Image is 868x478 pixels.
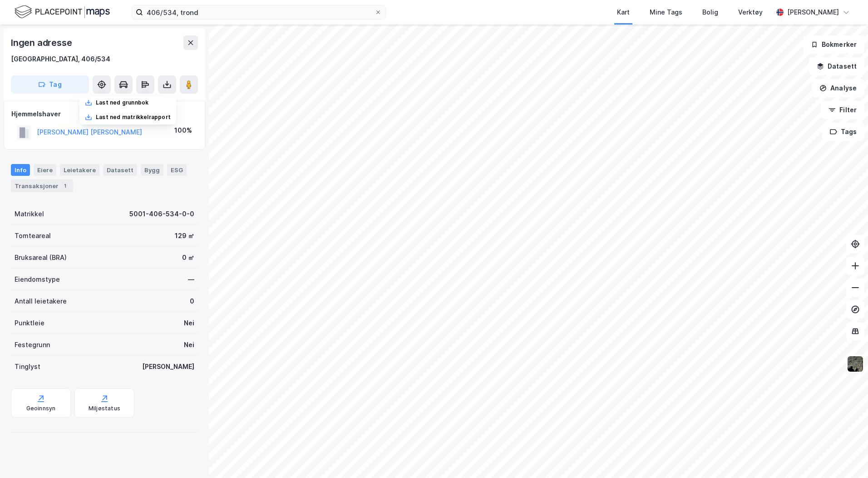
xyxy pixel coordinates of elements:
button: Datasett [809,57,864,75]
div: 100% [174,125,192,136]
iframe: Chat Widget [823,434,868,478]
button: Bokmerker [803,35,864,54]
div: Antall leietakere [15,296,67,307]
button: Filter [821,101,864,119]
button: Tags [822,123,864,141]
div: Last ned matrikkelrapport [96,114,171,121]
div: Geoinnsyn [26,405,56,412]
div: Bygg [141,164,163,176]
div: 1 [60,181,69,190]
div: Mine Tags [650,7,682,18]
div: Transaksjoner [11,179,73,192]
input: Søk på adresse, matrikkel, gårdeiere, leietakere eller personer [143,5,375,19]
div: Bruksareal (BRA) [15,252,67,263]
div: 5001-406-534-0-0 [129,209,194,219]
div: Datasett [103,164,137,176]
div: Eiere [34,164,56,176]
div: Nei [184,318,194,329]
button: Analyse [812,79,864,97]
div: Info [11,164,30,176]
div: Eiendomstype [15,274,60,285]
div: Nei [184,339,194,350]
img: logo.f888ab2527a4732fd821a326f86c7f29.svg [15,4,110,20]
div: Leietakere [60,164,99,176]
div: 0 ㎡ [182,252,194,263]
div: Bolig [702,7,718,18]
div: Hjemmelshaver [11,109,197,119]
div: Verktøy [738,7,763,18]
img: 9k= [847,355,864,373]
div: Matrikkel [15,209,44,219]
div: — [188,274,194,285]
div: 0 [190,296,194,307]
div: [GEOGRAPHIC_DATA], 406/534 [11,54,110,65]
div: Kart [617,7,630,18]
div: Festegrunn [15,339,50,350]
button: Tag [11,75,89,94]
div: [PERSON_NAME] [787,7,839,18]
div: ESG [167,164,187,176]
div: Kontrollprogram for chat [823,434,868,478]
div: Ingen adresse [11,35,74,50]
div: Last ned grunnbok [96,99,148,106]
div: Tinglyst [15,361,40,372]
div: Miljøstatus [89,405,120,412]
div: Punktleie [15,318,44,329]
div: [PERSON_NAME] [142,361,194,372]
div: 129 ㎡ [175,230,194,241]
div: Tomteareal [15,230,51,241]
